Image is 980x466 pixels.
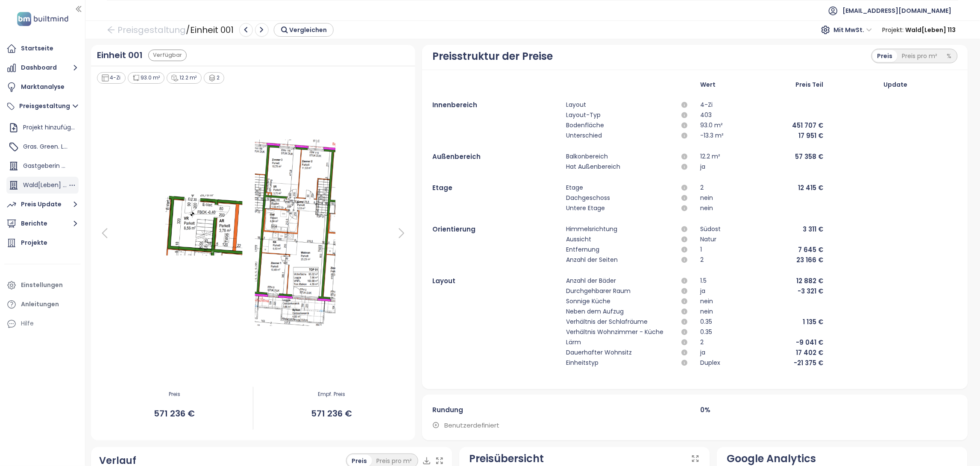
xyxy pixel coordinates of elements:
div: Aussicht [566,234,592,245]
span: Preis [96,390,253,399]
div: Projekt : [883,22,956,38]
span: Verlauf [100,455,137,466]
div: Durchgehbarer Raum [566,286,631,296]
div: ja [700,348,705,358]
div: 2 [700,337,704,348]
span: 571 236 € [253,407,410,420]
div: nein [700,307,713,317]
div: Neben dem Aufzug [566,307,624,317]
div: Projekte [21,237,47,248]
div: Gras. Green. Living. [6,138,79,155]
button: Vergleichen [274,23,334,37]
div: 1.5 [700,276,707,286]
a: Projekte [4,234,81,252]
button: Dashboard [4,59,81,76]
div: Preis [873,50,898,62]
div: -9 041 € [796,337,824,348]
div: Marktanalyse [21,82,65,92]
span: Empf. Preis [253,390,410,399]
div: 1 [700,245,702,255]
span: Mit MwSt. [834,23,872,36]
button: Preisgestaltung [4,98,81,115]
a: Anleitungen [4,296,81,313]
span: Benutzerdefiniert [444,420,500,430]
div: Verhältnis Wohnzimmer - Küche [566,327,664,337]
div: Anleitungen [21,299,59,310]
span: Vergleichen [289,25,327,35]
div: 0.35 [700,327,712,337]
a: arrow-left Preisgestaltung [107,22,186,38]
div: 2 [204,72,225,84]
div: Dachgeschoss [566,193,610,203]
div: 451 707 € [792,120,824,131]
button: Berichte [4,215,81,232]
button: Preis Update [4,196,81,213]
div: nein [700,193,713,203]
div: Wald[Leben] 113 [6,177,79,194]
img: logo [15,10,71,28]
div: ja [700,162,705,172]
div: % [942,50,957,62]
div: 403 [700,110,712,120]
div: Update [834,80,958,89]
div: Hilfe [4,315,81,332]
b: 0 % [700,405,710,414]
div: Balkonbereich [566,152,608,162]
div: Verfügbar [148,50,187,61]
div: 57 358 € [795,152,824,162]
b: Orientierung [432,225,475,234]
div: 12 882 € [797,276,824,286]
div: Verhältnis der Schlafräume [566,317,648,327]
div: nein [700,296,713,307]
a: Marktanalyse [4,79,81,96]
div: Projekt hinzufügen [23,122,76,133]
span: Gras. Green. Living. [23,142,79,151]
img: Floor plan [156,137,351,329]
div: Projekt hinzufügen [6,119,79,136]
div: 12.2 m² [167,72,202,84]
div: 17 402 € [796,348,824,358]
b: Layout [432,276,455,285]
b: Wald[Leben] 113 [906,26,956,34]
b: Innenbereich [432,100,477,109]
div: nein [700,203,713,214]
div: 2 [700,255,704,265]
div: 3 311 € [803,224,824,234]
div: 4-Zi [700,100,713,110]
span: 571 236 € [96,407,253,420]
div: Lärm [566,337,581,348]
a: Startseite [4,40,81,57]
div: Startseite [21,43,53,54]
div: 17 951 € [799,131,824,141]
div: Einheitstyp [566,358,599,368]
div: 93.0 m² [128,72,165,84]
span: Gastgeberin 2.0 [23,161,70,170]
div: Anzahl der Seiten [566,255,618,265]
div: Preis pro m² [898,50,942,62]
span: [EMAIL_ADDRESS][DOMAIN_NAME] [843,0,952,21]
div: Layout [566,100,587,110]
div: 12.2 m² [700,152,720,162]
div: Einstellungen [21,280,63,290]
div: Südost [700,224,721,234]
div: 7 645 € [798,245,824,255]
span: Wald[Leben] 113 [23,181,70,189]
div: ja [700,286,705,296]
div: 12 415 € [798,183,824,193]
div: Gastgeberin 2.0 [6,158,79,175]
div: Bodenfläche [566,120,604,131]
div: Unterschied [566,131,602,141]
a: Einheit 001 [97,49,143,62]
div: / Einheit 001 [107,22,334,38]
div: -21 375 € [794,358,824,368]
div: Hilfe [21,318,34,329]
div: Preis Update [21,199,62,210]
div: Anzahl der Bäder [566,276,616,286]
div: Himmelsrichtung [566,224,618,234]
div: Dauerhafter Wohnsitz [566,348,632,358]
div: Sonnige Küche [566,296,611,307]
div: Entfernung [566,245,600,255]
